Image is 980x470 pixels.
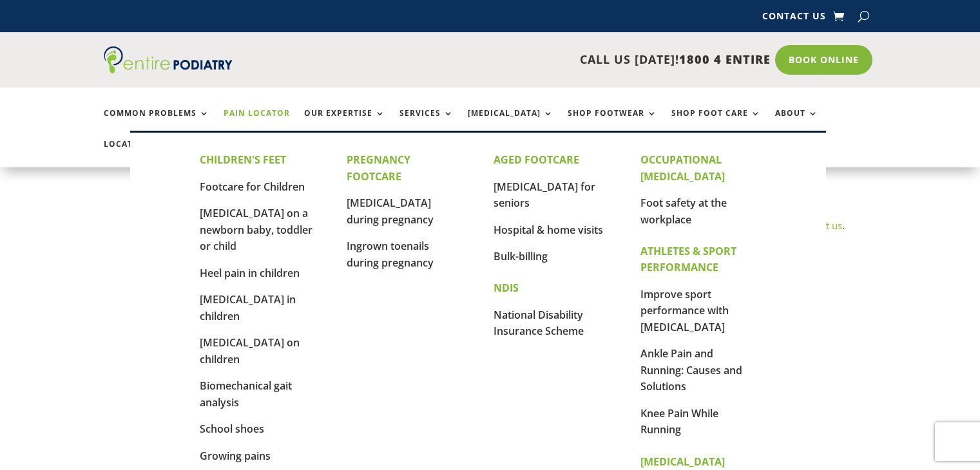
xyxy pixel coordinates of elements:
[200,206,312,253] a: [MEDICAL_DATA] on a newborn baby, toddler or child
[224,109,290,136] a: Pain Locator
[494,153,579,167] strong: AGED FOOTCARE
[304,109,385,136] a: Our Expertise
[104,109,209,136] a: Common Problems
[200,449,271,463] a: Growing pains
[104,63,233,76] a: Entire Podiatry
[494,180,595,211] a: [MEDICAL_DATA] for seniors
[200,292,296,323] a: [MEDICAL_DATA] in children
[671,109,761,136] a: Shop Foot Care
[200,153,286,167] strong: CHILDREN'S FEET
[640,196,727,227] a: Foot safety at the workplace
[640,346,742,393] a: Ankle Pain and Running: Causes and Solutions
[679,52,771,67] span: 1800 4 ENTIRE
[200,422,264,436] a: School shoes
[468,109,553,136] a: [MEDICAL_DATA]
[347,239,434,270] a: Ingrown toenails during pregnancy
[347,196,434,227] a: [MEDICAL_DATA] during pregnancy
[200,335,300,366] a: [MEDICAL_DATA] on children
[640,244,736,275] strong: ATHLETES & SPORT PERFORMANCE
[200,379,292,409] a: Biomechanical gait analysis
[640,455,725,469] strong: [MEDICAL_DATA]
[347,153,410,183] strong: PREGNANCY FOOTCARE
[200,180,305,194] a: Footcare for Children
[494,281,519,295] strong: NDIS
[104,140,168,167] a: Locations
[775,109,818,136] a: About
[762,12,826,26] a: Contact Us
[494,308,584,339] a: National Disability Insurance Scheme
[104,46,233,73] img: logo (1)
[399,109,454,136] a: Services
[200,266,300,280] a: Heel pain in children
[282,52,771,68] p: CALL US [DATE]!
[640,406,718,437] a: Knee Pain While Running
[640,153,725,183] strong: OCCUPATIONAL [MEDICAL_DATA]
[640,287,729,334] a: Improve sport performance with [MEDICAL_DATA]
[775,45,872,75] a: Book Online
[494,249,548,263] a: Bulk-billing
[568,109,657,136] a: Shop Footwear
[494,223,603,237] a: Hospital & home visits
[104,184,877,218] h1: Pain Locator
